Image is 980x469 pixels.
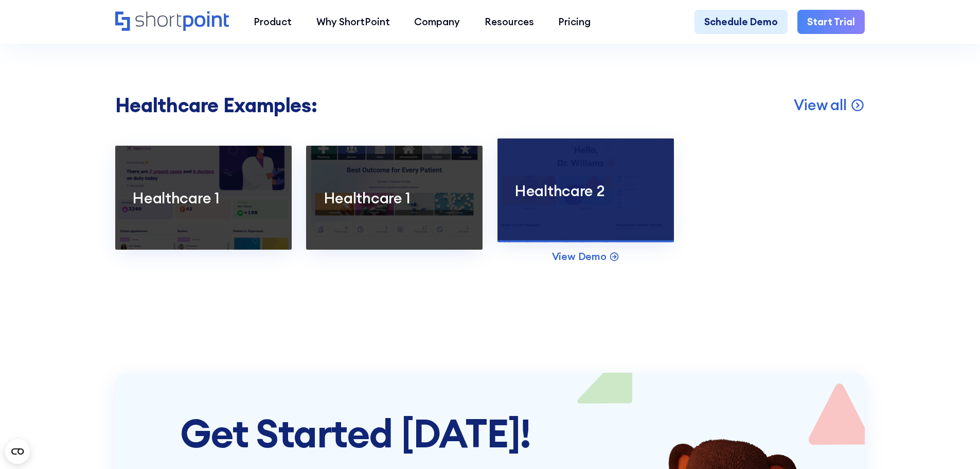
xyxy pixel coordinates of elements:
[552,250,607,263] p: View Demo
[472,10,546,34] a: Resources
[485,14,534,29] div: Resources
[115,11,229,32] a: Home
[241,10,304,34] a: Product
[794,95,865,114] a: View all
[497,146,674,250] a: Healthcare 2Healthcare 2View Demo
[794,95,847,114] p: View all
[180,412,801,455] div: Get Started [DATE]!
[115,94,317,116] h2: Healthcare Examples:
[316,14,390,29] div: Why ShortPoint
[402,10,472,34] a: Company
[304,10,402,34] a: Why ShortPoint
[115,146,292,250] a: Healthcare 1Healthcare 1
[795,350,980,469] iframe: Chat Widget
[5,439,30,464] button: Open CMP widget
[170,258,224,272] p: View Demo
[797,10,865,34] a: Start Trial
[515,181,656,200] p: Healthcare 2
[558,14,591,29] div: Pricing
[694,10,788,34] a: Schedule Demo
[133,188,274,207] p: Healthcare 1
[414,14,460,29] div: Company
[254,14,292,29] div: Product
[546,10,603,34] a: Pricing
[324,188,465,207] p: Healthcare 1
[361,258,415,272] p: View Demo
[306,146,483,250] a: Healthcare 1Healthcare 1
